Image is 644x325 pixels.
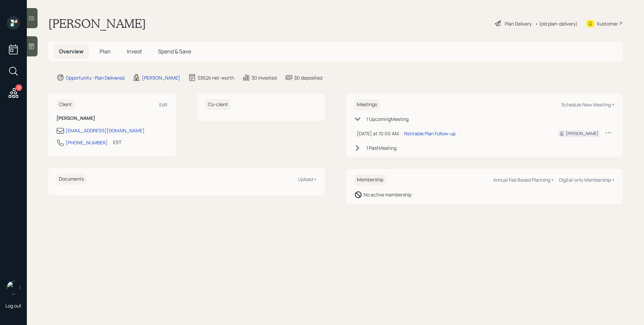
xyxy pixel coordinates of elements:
h6: Co-client [205,99,231,110]
div: • (old plan-delivery) [535,20,578,27]
div: Annual Fee Based Planning + [493,177,554,183]
div: Edit [159,101,168,108]
div: [PERSON_NAME] [566,131,598,137]
h1: [PERSON_NAME] [48,16,146,31]
div: $0 deposited [294,74,322,81]
div: Log out [5,303,21,309]
h6: Membership [354,174,386,185]
div: Retirable Plan Follow-up [404,130,455,137]
img: james-distasi-headshot.png [7,281,20,294]
div: 1 Past Meeting [366,144,396,151]
span: Overview [59,48,84,55]
div: Digital-only Membership + [559,177,614,183]
div: [EMAIL_ADDRESS][DOMAIN_NAME] [66,127,145,134]
div: [DATE] at 10:00 AM [357,130,399,137]
span: Plan [100,48,111,55]
div: Plan Delivery [505,20,532,27]
div: No active membership [364,191,412,198]
div: [PERSON_NAME] [142,74,180,81]
div: 1 Upcoming Meeting [366,115,409,123]
h6: Client [56,99,74,110]
h6: Documents [56,174,87,185]
div: Upload + [298,176,317,182]
div: Opportunity · Plan Delivered [66,74,124,81]
div: $0 invested [252,74,277,81]
span: Invest [127,48,142,55]
div: Schedule New Meeting + [561,101,614,108]
div: EST [113,139,121,146]
div: Kustomer [597,20,618,27]
div: [PHONE_NUMBER] [66,139,108,146]
div: 13 [15,84,22,91]
span: Spend & Save [158,48,191,55]
h6: Meetings [354,99,380,110]
div: $362k net-worth [198,74,234,81]
h6: [PERSON_NAME] [56,115,168,121]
